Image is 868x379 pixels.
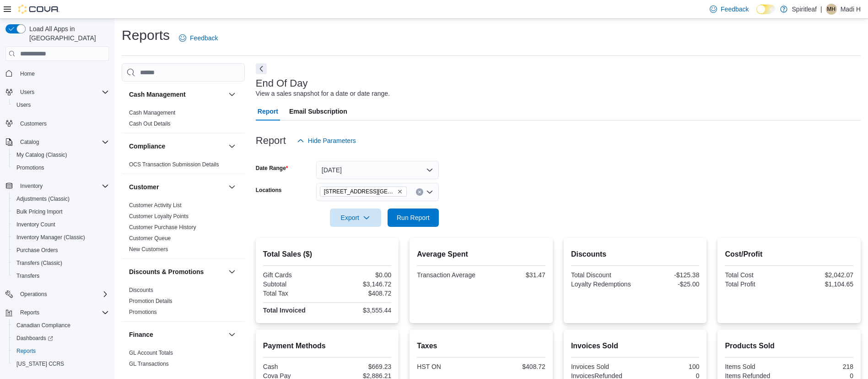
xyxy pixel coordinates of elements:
[129,267,204,276] h3: Discounts & Promotions
[129,330,225,339] button: Finance
[226,141,237,152] button: Compliance
[791,280,853,288] div: $1,104.65
[13,333,109,344] span: Dashboards
[791,271,853,279] div: $2,042.07
[263,280,325,288] div: Subtotal
[129,161,219,168] a: OCS Transaction Submission Details
[175,29,221,47] a: Feedback
[9,319,113,332] button: Canadian Compliance
[13,245,109,256] span: Purchase Orders
[725,341,853,352] h2: Products Sold
[725,271,787,279] div: Total Cost
[13,99,34,110] a: Users
[13,320,74,331] a: Canadian Compliance
[725,249,853,260] h2: Cost/Profit
[13,270,43,281] a: Transfers
[129,90,186,99] h3: Cash Management
[637,363,699,370] div: 100
[416,188,423,196] button: Clear input
[263,363,325,370] div: Cash
[756,5,776,14] input: Dark Mode
[293,132,360,150] button: Hide Parameters
[16,347,36,355] span: Reports
[791,363,853,370] div: 218
[129,286,153,294] span: Discounts
[9,218,113,231] button: Inventory Count
[122,107,245,133] div: Cash Management
[9,244,113,257] button: Purchase Orders
[9,332,113,345] a: Dashboards
[16,137,43,148] button: Catalog
[16,151,67,159] span: My Catalog (Classic)
[263,271,325,279] div: Gift Cards
[190,33,218,43] span: Feedback
[13,193,73,204] a: Adjustments (Classic)
[20,120,47,127] span: Customers
[13,99,109,110] span: Users
[13,333,57,344] a: Dashboards
[16,289,109,300] span: Operations
[756,14,757,15] span: Dark Mode
[426,188,433,196] button: Open list of options
[129,202,182,209] a: Customer Activity List
[826,4,837,15] div: Madi H
[13,245,62,256] a: Purchase Orders
[129,267,225,276] button: Discounts & Promotions
[417,249,545,260] h2: Average Spent
[129,182,159,192] h3: Customer
[129,330,153,339] h3: Finance
[16,272,39,280] span: Transfers
[263,249,392,260] h2: Total Sales ($)
[2,117,113,130] button: Customers
[2,180,113,192] button: Inventory
[417,271,479,279] div: Transaction Average
[129,121,171,127] a: Cash Out Details
[9,269,113,282] button: Transfers
[122,26,170,44] h1: Reports
[792,4,817,15] p: Spiritleaf
[827,4,836,15] span: MH
[16,234,85,241] span: Inventory Manager (Classic)
[129,361,169,367] a: GL Transactions
[289,102,347,121] span: Email Subscription
[129,309,157,315] a: Promotions
[9,257,113,269] button: Transfers (Classic)
[16,68,38,79] a: Home
[16,335,53,342] span: Dashboards
[725,363,787,370] div: Items Sold
[129,90,225,99] button: Cash Management
[263,341,392,352] h2: Payment Methods
[256,165,288,172] label: Date Range
[16,164,44,171] span: Promotions
[16,137,109,148] span: Catalog
[256,63,267,74] button: Next
[571,249,700,260] h2: Discounts
[226,266,237,277] button: Discounts & Promotions
[9,161,113,174] button: Promotions
[122,347,245,373] div: Finance
[129,287,153,293] a: Discounts
[571,341,700,352] h2: Invoices Sold
[13,219,59,230] a: Inventory Count
[2,306,113,319] button: Reports
[16,87,38,98] button: Users
[226,181,237,192] button: Customer
[256,135,286,146] h3: Report
[16,322,70,329] span: Canadian Compliance
[13,162,109,173] span: Promotions
[16,67,109,79] span: Home
[13,346,109,357] span: Reports
[129,182,225,192] button: Customer
[129,202,182,209] span: Customer Activity List
[20,70,35,77] span: Home
[16,118,109,129] span: Customers
[26,24,109,43] span: Load All Apps in [GEOGRAPHIC_DATA]
[129,224,196,231] span: Customer Purchase History
[16,118,50,129] a: Customers
[329,280,391,288] div: $3,146.72
[13,346,39,357] a: Reports
[18,5,59,14] img: Cova
[329,363,391,370] div: $669.23
[16,208,63,215] span: Bulk Pricing Import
